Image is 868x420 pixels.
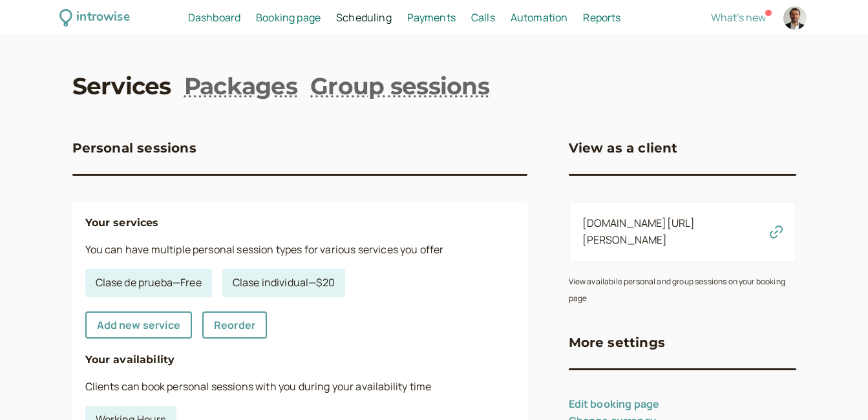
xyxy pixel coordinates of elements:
[85,215,514,231] h4: Your services
[72,70,171,102] a: Services
[202,311,267,339] a: Reorder
[184,70,297,102] a: Packages
[85,269,212,297] a: Clase de prueba—Free
[85,242,514,258] p: You can have multiple personal session types for various services you offer
[569,332,666,353] h3: More settings
[407,10,456,26] a: Payments
[781,5,809,32] a: Account
[188,10,240,26] a: Dashboard
[85,352,514,368] h4: Your availability
[471,10,495,25] span: Calls
[222,269,345,297] a: Clase individual—$20
[569,397,660,411] a: Edit booking page
[336,10,392,25] span: Scheduling
[256,10,321,26] a: Booking page
[85,311,192,339] a: Add new service
[583,10,620,26] a: Reports
[569,276,785,304] small: View availabile personal and group sessions on your booking page
[711,10,766,25] span: What's new
[72,138,196,158] h3: Personal sessions
[336,10,392,26] a: Scheduling
[511,10,568,25] span: Automation
[582,216,695,247] a: [DOMAIN_NAME][URL][PERSON_NAME]
[569,138,678,158] h3: View as a client
[471,10,495,26] a: Calls
[803,358,868,420] iframe: Chat Widget
[407,10,456,25] span: Payments
[583,10,620,25] span: Reports
[711,12,766,23] button: What's new
[188,10,240,25] span: Dashboard
[310,70,489,102] a: Group sessions
[511,10,568,26] a: Automation
[256,10,321,25] span: Booking page
[76,8,129,28] div: introwise
[59,8,130,28] a: introwise
[85,379,514,395] p: Clients can book personal sessions with you during your availability time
